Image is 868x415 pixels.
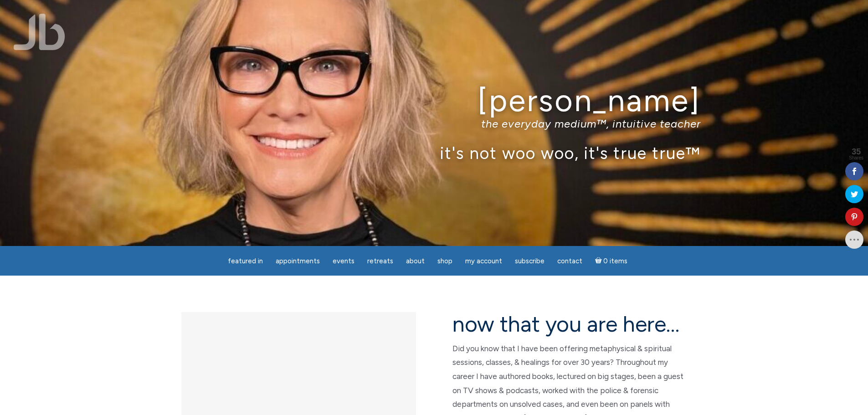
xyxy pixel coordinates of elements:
[465,257,502,265] span: My Account
[333,257,354,265] span: Events
[228,257,263,265] span: featured in
[515,257,544,265] span: Subscribe
[432,252,458,270] a: Shop
[849,148,863,156] span: 35
[437,257,452,265] span: Shop
[460,252,508,270] a: My Account
[367,257,393,265] span: Retreats
[327,252,360,270] a: Events
[276,257,320,265] span: Appointments
[270,252,325,270] a: Appointments
[849,156,863,160] span: Shares
[401,252,430,270] a: About
[552,252,588,270] a: Contact
[362,252,399,270] a: Retreats
[509,252,550,270] a: Subscribe
[603,258,627,265] span: 0 items
[406,257,425,265] span: About
[14,14,65,50] img: Jamie Butler. The Everyday Medium
[590,251,633,270] a: Cart0 items
[452,312,687,336] h2: now that you are here…
[168,83,701,118] h1: [PERSON_NAME]
[168,143,701,163] p: it's not woo woo, it's true true™
[557,257,582,265] span: Contact
[222,252,268,270] a: featured in
[595,257,604,265] i: Cart
[168,117,701,130] p: the everyday medium™, intuitive teacher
